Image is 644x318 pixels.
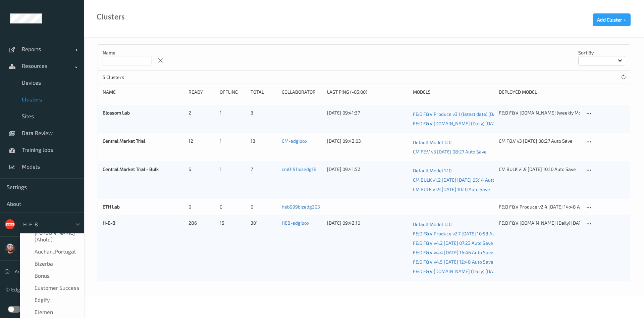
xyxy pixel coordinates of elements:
[413,257,494,267] a: F&D F&V v4.5 [DATE] 12:48 Auto Save
[282,220,309,226] a: HEB-edgibox
[103,110,130,116] a: Blossom Lab
[189,138,215,144] div: 12
[103,138,145,144] a: Central Market Trial
[103,49,152,56] p: Name
[413,119,494,128] a: F&D F&V [DOMAIN_NAME] (Daily) [DATE] 16:30 [DATE] 16:30 Auto Save
[327,89,408,95] div: Last Ping (-05:00)
[499,166,580,173] div: CM BULK v1.9 [DATE] 10:10 Auto Save
[413,166,494,175] a: Default Model 1.10
[251,109,277,116] div: 3
[251,138,277,144] div: 13
[413,109,494,119] a: F&D F&V Produce v3.1 (latest data) [DATE] 19:42 Auto Save
[413,147,494,156] a: CM F&V v3 [DATE] 08:27 Auto Save
[499,89,580,95] div: Deployed model
[282,204,320,210] a: heb999bizedg203
[413,89,494,95] div: Models
[413,138,494,147] a: Default Model 1.10
[220,109,246,116] div: 1
[189,89,215,95] div: Ready
[413,248,494,257] a: F&D F&V v4.4 [DATE] 16:46 Auto Save
[220,220,246,226] div: 15
[413,267,494,276] a: F&D F&V [DOMAIN_NAME] (Daily) [DATE] 16:30 [DATE] 16:30 Auto Save
[413,185,494,194] a: CM BULK v1.9 [DATE] 10:10 Auto Save
[189,203,215,210] div: 0
[413,238,494,248] a: F&D F&V v4.2 [DATE] 07:23 Auto Save
[220,203,246,210] div: 0
[103,204,120,210] a: ETH Lab
[189,220,215,226] div: 286
[251,89,277,95] div: Total
[499,138,580,144] div: CM F&V v3 [DATE] 08:27 Auto Save
[499,203,580,210] div: F&D F&V Produce v2.4 [DATE] 14:48 Auto Save
[103,89,184,95] div: Name
[220,166,246,173] div: 1
[413,229,494,238] a: F&D F&V Produce v2.7 [DATE] 10:58 Auto Save
[413,175,494,185] a: CM BULK v1.2 [DATE] [DATE] 05:14 Auto Save
[251,166,277,173] div: 7
[220,138,246,144] div: 1
[97,13,125,20] div: Clusters
[593,13,631,26] button: Add Cluster +
[282,166,317,172] a: cm0191bizedg18
[578,49,625,56] p: Sort by
[251,203,277,210] div: 0
[499,220,580,226] div: F&D F&V [DOMAIN_NAME] (Daily) [DATE] 16:30 [DATE] 16:30 Auto Save
[251,220,277,226] div: 301
[327,166,408,173] div: [DATE] 09:41:52
[327,138,408,144] div: [DATE] 09:42:03
[103,220,115,226] a: H-E-B
[327,220,408,226] div: [DATE] 09:42:10
[189,109,215,116] div: 2
[327,109,408,116] div: [DATE] 09:41:37
[220,89,246,95] div: Offline
[282,89,322,95] div: Collaborator
[282,138,307,144] a: CM-edgibox
[413,220,494,229] a: Default Model 1.10
[103,166,159,172] a: Central Market Trial - Bulk
[103,74,153,81] p: 5 Clusters
[499,109,580,116] div: F&D F&V [DOMAIN_NAME] (weekly Mon) [DATE] 23:30 [DATE] 23:30 Auto Save
[189,166,215,173] div: 6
